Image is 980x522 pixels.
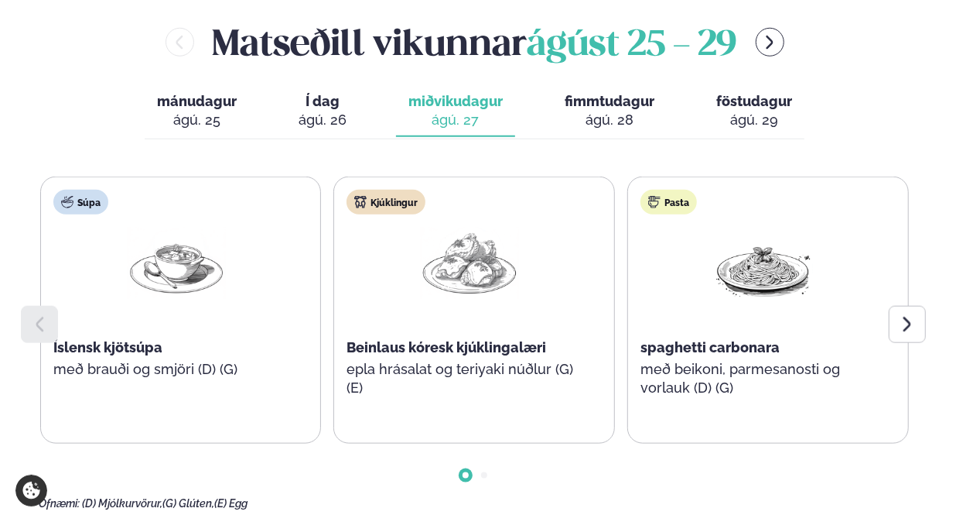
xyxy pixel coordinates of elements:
span: Ofnæmi: [39,497,80,510]
span: Íslensk kjötsúpa [53,339,162,355]
img: pasta.svg [648,196,661,208]
div: Pasta [640,190,697,215]
img: soup.svg [61,196,73,208]
span: fimmtudagur [565,93,654,109]
div: ágú. 26 [299,111,347,129]
span: Go to slide 2 [481,472,487,479]
div: ágú. 27 [408,111,503,129]
span: föstudagur [716,93,792,109]
button: mánudagur ágú. 25 [145,86,249,137]
div: Súpa [53,190,108,215]
img: chicken.svg [354,196,367,208]
p: epla hrásalat og teriyaki núðlur (G) (E) [347,360,592,397]
span: (G) Glúten, [162,497,214,510]
div: Kjúklingur [347,190,425,215]
button: Í dag ágú. 26 [286,86,359,137]
button: menu-btn-right [756,28,784,57]
button: fimmtudagur ágú. 28 [552,86,667,137]
span: (E) Egg [214,497,248,510]
span: ágúst 25 - 29 [528,29,737,63]
img: Chicken-thighs.png [420,227,519,299]
a: Cookie settings [15,475,47,507]
span: spaghetti carbonara [640,339,780,355]
img: Soup.png [127,227,226,299]
span: Beinlaus kóresk kjúklingalæri [347,339,546,355]
button: föstudagur ágú. 29 [704,86,804,137]
span: Go to slide 1 [463,472,469,479]
span: mánudagur [157,93,237,109]
span: Í dag [299,92,347,111]
div: ágú. 29 [716,111,792,129]
button: menu-btn-left [166,28,194,57]
button: miðvikudagur ágú. 27 [396,86,515,137]
h2: Matseðill vikunnar [213,17,737,67]
span: miðvikudagur [408,93,503,109]
img: Spagetti.png [714,227,813,299]
p: með beikoni, parmesanosti og vorlauk (D) (G) [640,360,886,397]
div: ágú. 25 [157,111,237,129]
span: (D) Mjólkurvörur, [82,497,162,510]
div: ágú. 28 [565,111,654,129]
p: með brauði og smjöri (D) (G) [53,360,299,379]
